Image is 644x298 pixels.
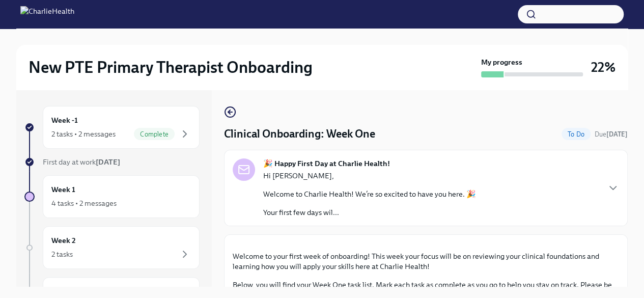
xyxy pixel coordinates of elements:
[51,235,76,246] h6: Week 2
[51,184,75,195] h6: Week 1
[591,58,615,76] h3: 22%
[24,226,200,269] a: Week 22 tasks
[562,130,591,138] span: To Do
[24,106,200,149] a: Week -12 tasks • 2 messagesComplete
[51,286,76,297] h6: Week 3
[51,115,78,126] h6: Week -1
[263,171,476,181] p: Hi [PERSON_NAME],
[20,6,74,22] img: CharlieHealth
[24,175,200,218] a: Week 14 tasks • 2 messages
[233,251,619,272] p: Welcome to your first week of onboarding! This week your focus will be on reviewing your clinical...
[263,207,476,218] p: Your first few days wil...
[595,130,628,138] span: Due
[481,57,522,67] strong: My progress
[134,130,175,138] span: Complete
[96,157,120,167] strong: [DATE]
[51,129,116,139] div: 2 tasks • 2 messages
[24,157,200,167] a: First day at work[DATE]
[224,126,375,142] h4: Clinical Onboarding: Week One
[43,157,120,167] span: First day at work
[51,249,73,259] div: 2 tasks
[51,198,117,208] div: 4 tasks • 2 messages
[29,57,313,77] h2: New PTE Primary Therapist Onboarding
[595,129,628,139] span: September 13th, 2025 07:00
[606,130,628,138] strong: [DATE]
[263,189,476,199] p: Welcome to Charlie Health! We’re so excited to have you here. 🎉
[263,158,390,169] strong: 🎉 Happy First Day at Charlie Health!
